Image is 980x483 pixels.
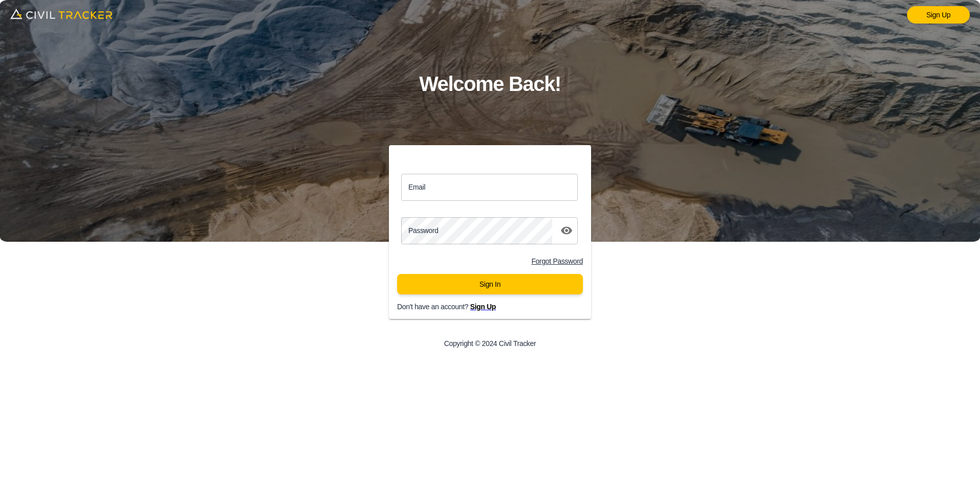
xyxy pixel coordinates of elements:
p: Don't have an account? [397,303,599,311]
button: Sign In [397,274,583,294]
input: email [401,174,578,201]
h1: Welcome Back! [419,67,561,101]
a: Sign Up [470,303,496,311]
a: Forgot Password [531,257,583,265]
img: logo [10,5,112,22]
button: toggle password visibility [556,220,577,241]
p: Copyright © 2024 Civil Tracker [444,339,536,348]
a: Sign Up [907,6,970,24]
